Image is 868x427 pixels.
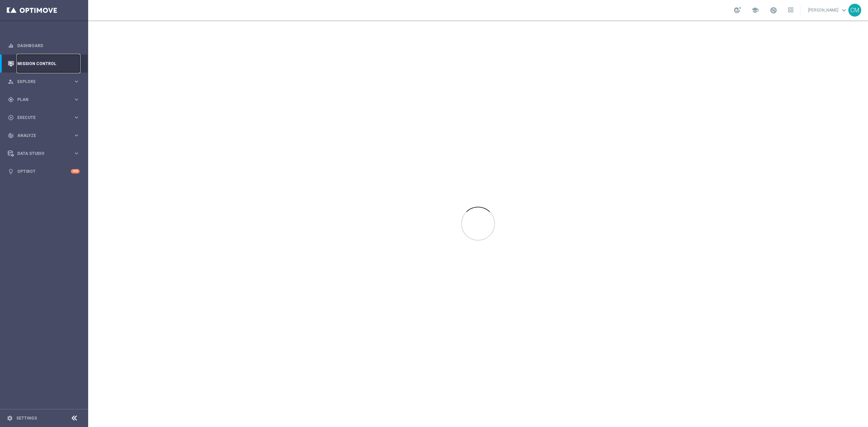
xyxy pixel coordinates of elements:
[7,115,80,120] button: play_circle_outline Execute keyboard_arrow_right
[8,115,14,121] i: play_circle_outline
[8,133,73,139] div: Analyze
[17,98,73,102] span: Plan
[71,169,80,174] div: +10
[16,416,37,420] a: Settings
[17,55,80,73] a: Mission Control
[17,37,80,55] a: Dashboard
[17,134,73,138] span: Analyze
[17,162,71,180] a: Optibot
[8,79,73,85] div: Explore
[73,150,80,157] i: keyboard_arrow_right
[7,169,80,174] button: lightbulb Optibot +10
[8,150,73,157] div: Data Studio
[8,97,73,103] div: Plan
[7,151,80,156] button: Data Studio keyboard_arrow_right
[7,415,13,421] i: settings
[751,6,759,14] span: school
[8,162,80,180] div: Optibot
[73,114,80,121] i: keyboard_arrow_right
[8,37,80,55] div: Dashboard
[8,55,80,73] div: Mission Control
[73,96,80,103] i: keyboard_arrow_right
[17,151,73,156] span: Data Studio
[848,4,861,17] div: CM
[73,132,80,139] i: keyboard_arrow_right
[17,80,73,84] span: Explore
[8,97,14,103] i: gps_fixed
[8,43,14,49] i: equalizer
[8,133,14,139] i: track_changes
[8,79,14,85] i: person_search
[7,133,80,138] button: track_changes Analyze keyboard_arrow_right
[8,168,14,175] i: lightbulb
[7,79,80,84] button: person_search Explore keyboard_arrow_right
[840,6,848,14] span: keyboard_arrow_down
[73,78,80,85] i: keyboard_arrow_right
[7,61,80,66] button: Mission Control
[17,116,73,120] span: Execute
[7,43,80,48] button: equalizer Dashboard
[807,5,848,15] a: [PERSON_NAME]keyboard_arrow_down
[7,97,80,102] button: gps_fixed Plan keyboard_arrow_right
[8,115,73,121] div: Execute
